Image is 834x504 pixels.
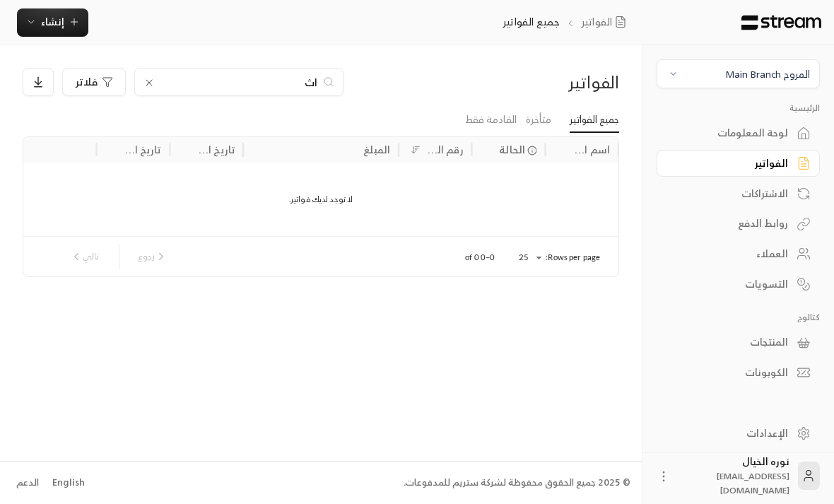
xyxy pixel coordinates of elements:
[740,15,823,30] img: Logo
[657,119,820,147] a: لوحة المعلومات
[546,252,600,263] p: Rows per page:
[465,107,517,132] a: القادمة فقط
[503,14,632,30] nav: breadcrumb
[41,13,64,30] span: إنشاء
[725,66,810,81] div: المروج Main Branch
[657,150,820,177] a: الفواتير
[407,141,424,158] button: Sort
[160,74,317,90] input: ابحث باسم العميل أو رقم الهاتف
[657,312,820,323] p: كتالوج
[674,126,788,140] div: لوحة المعلومات
[11,470,43,496] a: الدعم
[657,329,820,356] a: المنتجات
[62,68,126,96] button: فلاتر
[657,180,820,207] a: الاشتراكات
[674,426,788,440] div: الإعدادات
[674,247,788,261] div: العملاء
[581,14,632,30] a: الفواتير
[674,277,788,291] div: التسويات
[674,335,788,349] div: المنتجات
[657,210,820,238] a: روابط الدفع
[52,476,85,490] div: English
[657,59,820,88] button: المروج Main Branch
[674,365,788,380] div: الكوبونات
[404,476,630,490] div: © 2025 جميع الحقوق محفوظة لشركة ستريم للمدفوعات.
[674,216,788,230] div: روابط الدفع
[17,8,88,37] button: إنشاء
[196,141,235,158] div: تاريخ الإنشاء
[657,419,820,447] a: الإعدادات
[657,270,820,298] a: التسويات
[657,102,820,114] p: الرئيسية
[657,240,820,268] a: العملاء
[465,252,495,263] p: 0–0 of 0
[657,359,820,387] a: الكوبونات
[526,107,551,132] a: متأخرة
[512,249,546,266] div: 25
[572,141,610,158] div: اسم العميل
[503,14,560,30] p: جميع الفواتير
[674,156,788,170] div: الفواتير
[425,141,464,158] div: رقم الفاتورة
[23,163,618,236] div: لا توجد لديك فواتير.
[679,455,789,497] div: نوره الخيال
[363,141,390,158] div: المبلغ
[124,141,162,158] div: تاريخ التحديث
[570,107,619,133] a: جميع الفواتير
[674,187,788,201] div: الاشتراكات
[499,142,525,157] span: الحالة
[717,469,789,498] span: [EMAIL_ADDRESS][DOMAIN_NAME]
[481,71,619,93] div: الفواتير
[76,77,98,87] span: فلاتر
